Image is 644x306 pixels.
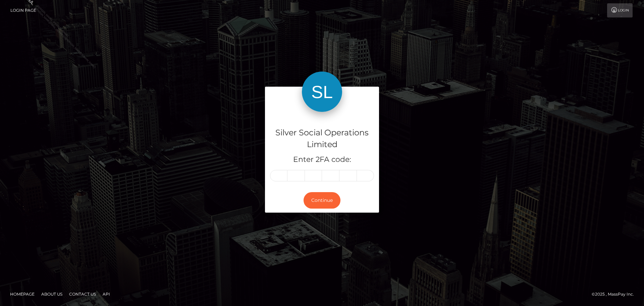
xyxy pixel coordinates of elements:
[270,155,374,165] h5: Enter 2FA code:
[304,192,340,209] button: Continue
[66,289,99,299] a: Contact Us
[7,289,37,299] a: Homepage
[607,3,633,17] a: Login
[302,72,342,112] img: Silver Social Operations Limited
[592,291,639,298] div: © 2025 , MassPay Inc.
[270,127,374,150] h4: Silver Social Operations Limited
[100,289,113,299] a: API
[39,289,65,299] a: About Us
[10,3,36,17] a: Login Page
